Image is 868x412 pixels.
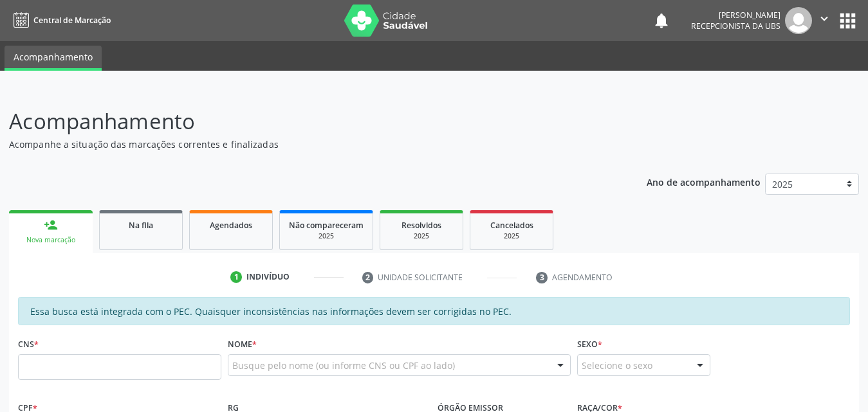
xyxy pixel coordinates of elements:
span: Resolvidos [402,220,441,231]
span: Agendados [210,220,252,231]
div: 2025 [289,231,364,241]
div: [PERSON_NAME] [691,10,780,21]
span: Busque pelo nome (ou informe CNS ou CPF ao lado) [232,359,455,372]
span: Não compareceram [289,220,364,231]
span: Central de Marcação [33,15,111,26]
img: img [785,7,812,34]
button:  [812,7,836,34]
i:  [817,12,831,26]
a: Acompanhamento [5,46,102,71]
a: Central de Marcação [9,10,111,31]
span: Cancelados [490,220,533,231]
span: Na fila [129,220,153,231]
div: person_add [44,218,58,232]
span: Selecione o sexo [582,359,652,372]
p: Acompanhe a situação das marcações correntes e finalizadas [9,138,604,151]
div: Essa busca está integrada com o PEC. Quaisquer inconsistências nas informações devem ser corrigid... [18,297,850,325]
div: Nova marcação [18,235,84,245]
div: 2025 [389,231,454,241]
label: Nome [228,334,257,354]
p: Acompanhamento [9,105,604,138]
button: apps [836,10,859,32]
div: 2025 [479,231,544,241]
label: CNS [18,334,39,354]
div: Indivíduo [246,271,290,283]
span: Recepcionista da UBS [691,21,780,31]
div: 1 [230,271,242,283]
button: notifications [652,12,670,30]
p: Ano de acompanhamento [647,174,761,190]
label: Sexo [577,334,602,354]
